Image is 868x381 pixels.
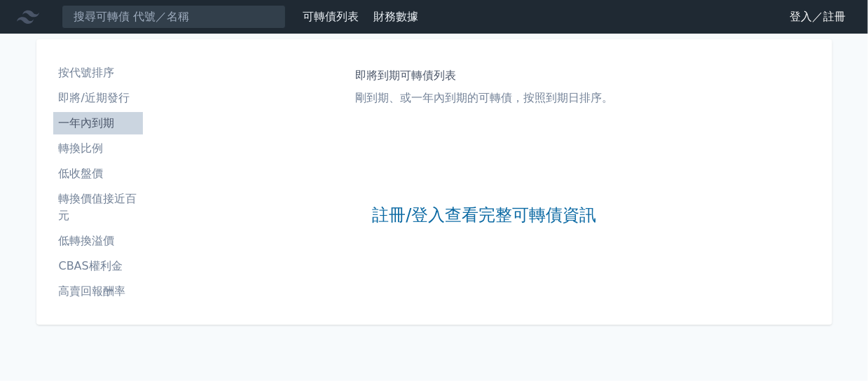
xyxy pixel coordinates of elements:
li: CBAS權利金 [53,258,143,275]
li: 按代號排序 [53,64,143,81]
h1: 即將到期可轉債列表 [356,67,614,84]
a: 低轉換溢價 [53,230,143,252]
a: 轉換價值接近百元 [53,188,143,227]
a: 高賣回報酬率 [53,280,143,303]
a: 低收盤價 [53,162,143,185]
a: 按代號排序 [53,62,143,84]
a: 可轉債列表 [303,10,359,23]
a: CBAS權利金 [53,255,143,277]
a: 註冊/登入查看完整可轉債資訊 [372,205,596,227]
li: 高賣回報酬率 [53,283,143,300]
a: 一年內到期 [53,112,143,134]
p: 剛到期、或一年內到期的可轉債，按照到期日排序。 [356,90,614,106]
li: 低轉換溢價 [53,233,143,249]
li: 低收盤價 [53,165,143,182]
li: 即將/近期發行 [53,90,143,106]
input: 搜尋可轉債 代號／名稱 [62,5,286,29]
a: 登入／註冊 [778,6,857,28]
li: 一年內到期 [53,115,143,132]
a: 即將/近期發行 [53,87,143,109]
li: 轉換價值接近百元 [53,190,143,224]
a: 財務數據 [373,10,418,23]
li: 轉換比例 [53,140,143,157]
a: 轉換比例 [53,137,143,160]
